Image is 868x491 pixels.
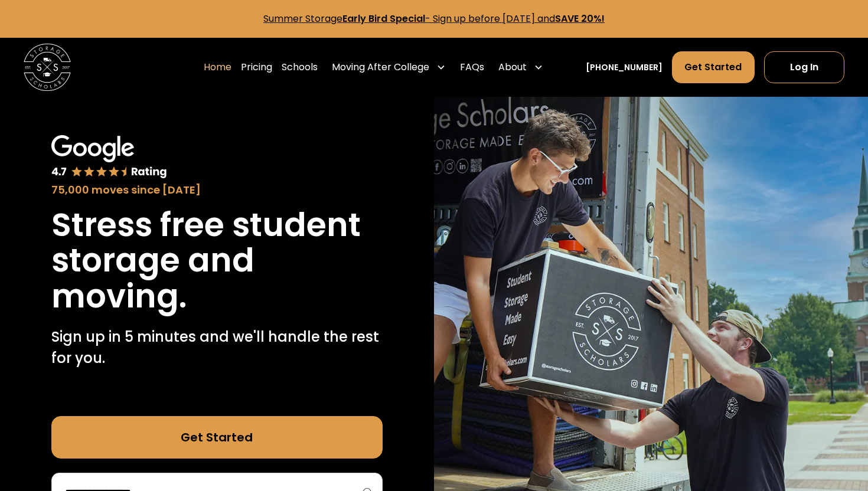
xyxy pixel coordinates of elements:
[586,61,663,74] a: [PHONE_NUMBER]
[282,51,318,84] a: Schools
[498,60,527,74] div: About
[332,60,429,74] div: Moving After College
[51,207,383,315] h1: Stress free student storage and moving.
[51,135,168,179] img: Google 4.7 star rating
[204,51,231,84] a: Home
[24,44,71,91] a: home
[51,326,383,369] p: Sign up in 5 minutes and we'll handle the rest for you.
[327,51,451,84] div: Moving After College
[494,51,548,84] div: About
[460,51,484,84] a: FAQs
[51,182,383,198] div: 75,000 moves since [DATE]
[555,12,605,25] strong: SAVE 20%!
[241,51,272,84] a: Pricing
[672,51,754,83] a: Get Started
[263,12,605,25] a: Summer StorageEarly Bird Special- Sign up before [DATE] andSAVE 20%!
[764,51,844,83] a: Log In
[24,44,71,91] img: Storage Scholars main logo
[342,12,425,25] strong: Early Bird Special
[51,416,383,459] a: Get Started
